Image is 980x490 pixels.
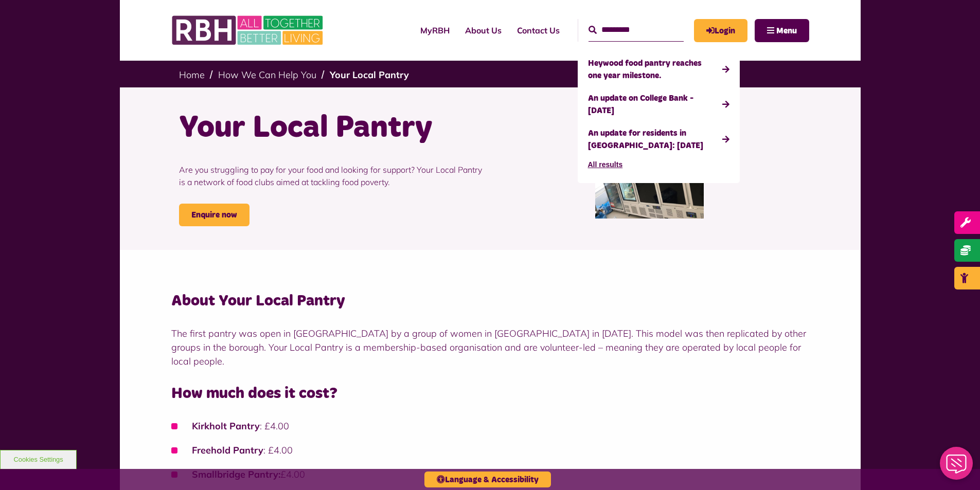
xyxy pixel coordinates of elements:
button: Language & Accessibility [424,471,551,487]
li: : £4.00 [171,419,809,433]
img: RBH [171,10,326,50]
p: Are you struggling to pay for your food and looking for support? Your Local Pantry is a network o... [179,148,483,204]
span: Menu [776,27,797,35]
a: Your Local Pantry [330,69,409,81]
a: Heywood food pantry reaches one year milestone. [588,52,729,87]
h3: How much does it cost? [171,384,809,404]
a: Contact Us [509,16,567,44]
strong: Freehold Pantry [192,444,263,456]
li: : £4.00 [171,443,809,457]
input: Search [589,19,684,41]
li: £4.00 [171,467,809,481]
a: An update on College Bank - [DATE] [588,87,729,122]
strong: Kirkholt Pantry [192,420,260,432]
a: Home [179,69,205,81]
button: Navigation [755,19,809,42]
button: All results [588,157,623,173]
a: MyRBH [694,19,747,42]
iframe: Netcall Web Assistant for live chat [934,444,980,490]
p: The first pantry was open in [GEOGRAPHIC_DATA] by a group of women in [GEOGRAPHIC_DATA] in [DATE]... [171,326,809,368]
a: How We Can Help You [218,69,316,81]
a: MyRBH [413,16,457,44]
a: About Us [457,16,509,44]
strong: Smallbridge Pantry: [192,468,280,480]
h1: Your Local Pantry [179,108,483,148]
a: An update for residents in [GEOGRAPHIC_DATA]: [DATE] [588,122,729,157]
a: Enquire now [179,204,250,226]
h3: About Your Local Pantry [171,291,809,311]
